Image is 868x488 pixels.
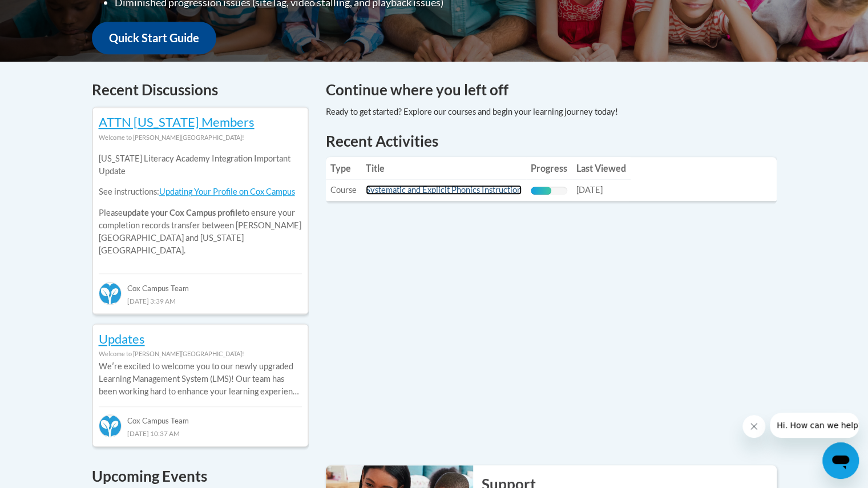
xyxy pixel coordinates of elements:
[99,348,302,360] div: Welcome to [PERSON_NAME][GEOGRAPHIC_DATA]!
[572,157,631,180] th: Last Viewed
[123,208,242,217] b: update your Cox Campus profile
[742,415,765,438] iframe: Close message
[822,442,859,479] iframe: Button to launch messaging window
[92,22,216,54] a: Quick Start Guide
[99,273,302,294] div: Cox Campus Team
[99,295,302,307] div: [DATE] 3:39 AM
[526,157,572,180] th: Progress
[99,331,145,346] a: Updates
[531,187,551,195] div: Progress, %
[159,187,295,196] a: Updating Your Profile on Cox Campus
[99,131,302,144] div: Welcome to [PERSON_NAME][GEOGRAPHIC_DATA]!
[99,152,302,178] p: [US_STATE] Literacy Academy Integration Important Update
[99,282,122,305] img: Cox Campus Team
[361,157,526,180] th: Title
[99,406,302,427] div: Cox Campus Team
[99,144,302,265] div: Please to ensure your completion records transfer between [PERSON_NAME][GEOGRAPHIC_DATA] and [US_...
[99,185,302,198] p: See instructions:
[326,79,777,101] h4: Continue where you left off
[99,427,302,439] div: [DATE] 10:37 AM
[99,114,255,130] a: ATTN [US_STATE] Members
[326,157,361,180] th: Type
[7,8,92,17] span: Hi. How can we help?
[326,131,777,151] h1: Recent Activities
[366,185,522,195] a: Systematic and Explicit Phonics Instruction
[770,413,859,438] iframe: Message from company
[92,465,309,487] h4: Upcoming Events
[99,360,302,398] p: Weʹre excited to welcome you to our newly upgraded Learning Management System (LMS)! Our team has...
[92,79,309,101] h4: Recent Discussions
[576,185,603,195] span: [DATE]
[330,185,357,195] span: Course
[99,414,122,437] img: Cox Campus Team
